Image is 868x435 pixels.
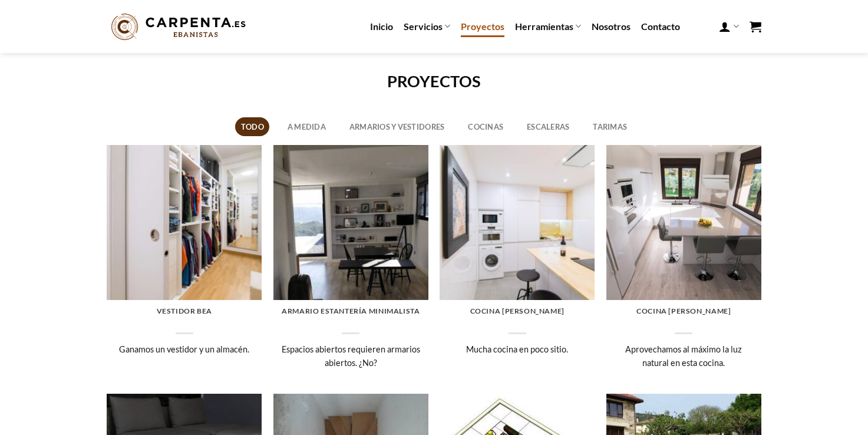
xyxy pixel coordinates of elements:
[107,11,250,43] img: Carpenta.es
[107,71,761,91] h1: PROYECTOS
[461,16,504,37] a: Proyectos
[612,307,755,316] h6: Cocina [PERSON_NAME]
[440,145,595,300] img: cocina encimera reforma carpinteria
[606,145,761,383] a: cocina encimera y tarima claros, fregadero bajo encimera Cocina [PERSON_NAME] Aprovechamos al máx...
[521,117,575,136] a: Escaleras
[344,117,450,136] a: Armarios y vestidores
[282,117,331,136] a: A medida
[641,16,680,37] a: Contacto
[370,16,393,37] a: Inicio
[515,15,581,38] a: Herramientas
[113,307,256,316] h6: Vestidor Bea
[113,342,256,370] p: Ganamos un vestidor y un almacén.
[463,117,509,136] a: Cocinas
[273,145,428,383] a: armario sin frentes Armario estantería minimalista Espacios abiertos requieren armarios abiertos....
[107,145,262,300] img: vestidor, armario sin frentes carpinteria
[606,145,761,300] img: cocina encimera y tarima claros, fregadero bajo encimera
[445,307,589,316] h6: Cocina [PERSON_NAME]
[273,145,428,300] img: armario sin frentes
[440,145,595,383] a: cocina encimera reforma carpinteria Cocina [PERSON_NAME] Mucha cocina en poco sitio.
[612,342,755,370] p: Aprovechamos al máximo la luz natural en esta cocina.
[404,15,450,38] a: Servicios
[279,307,423,316] h6: Armario estantería minimalista
[107,145,262,383] a: vestidor, armario sin frentes carpinteria Vestidor Bea Ganamos un vestidor y un almacén.
[235,117,269,136] a: Todo
[445,342,589,370] p: Mucha cocina en poco sitio.
[592,16,631,37] a: Nosotros
[588,117,633,136] a: Tarimas
[279,342,423,370] p: Espacios abiertos requieren armarios abiertos. ¿No?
